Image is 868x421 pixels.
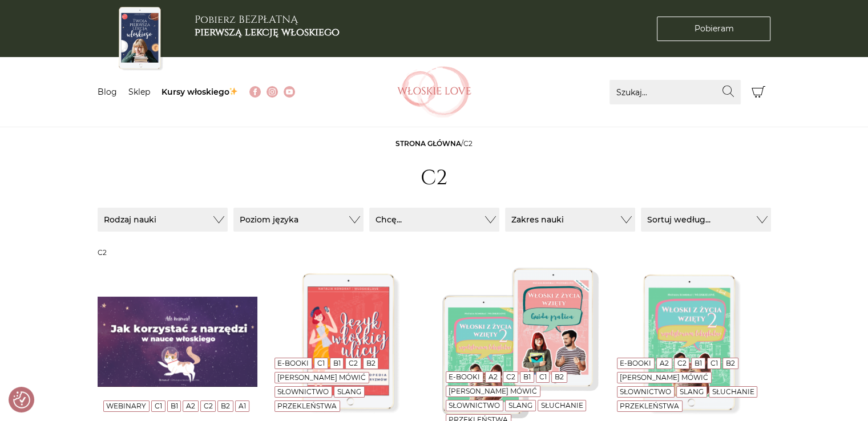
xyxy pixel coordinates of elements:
input: Szukaj... [609,80,741,104]
a: C1 [710,359,718,367]
a: Pobieram [657,17,770,41]
a: [PERSON_NAME] mówić [620,373,708,382]
a: Slang [680,387,704,396]
a: [PERSON_NAME] mówić [449,387,537,395]
a: A2 [186,402,195,410]
a: C1 [155,402,162,410]
a: B2 [726,359,735,367]
a: Strona główna [395,139,461,148]
a: B1 [695,359,702,367]
a: Słuchanie [712,387,754,396]
a: B1 [170,402,177,410]
a: Webinary [106,402,146,410]
a: Słuchanie [540,401,583,410]
a: Slang [337,387,361,396]
a: A2 [488,373,498,381]
a: E-booki [449,373,480,381]
span: Pobieram [694,23,733,35]
img: Włoskielove [397,66,471,118]
button: Koszyk [746,80,771,104]
img: ✨ [229,87,237,95]
h1: C2 [421,166,447,191]
button: Chcę... [369,208,499,232]
a: [PERSON_NAME] mówić [277,373,366,382]
h3: C2 [98,249,771,257]
a: Blog [98,87,117,97]
button: Preferencje co do zgód [13,391,30,408]
a: C2 [677,359,686,367]
a: B2 [221,402,230,410]
a: C1 [539,373,547,381]
a: A2 [660,359,669,367]
a: Slang [508,401,532,410]
button: Poziom języka [233,208,364,232]
a: Przekleństwa [620,402,679,410]
h3: Pobierz BEZPŁATNĄ [195,14,340,38]
a: B2 [555,373,564,381]
a: Kursy włoskiego [162,87,239,97]
a: C2 [506,373,515,381]
span: C2 [463,139,473,148]
button: Zakres nauki [505,208,635,232]
button: Sortuj według... [641,208,771,232]
a: Słownictwo [620,387,671,396]
a: B1 [523,373,531,381]
a: C1 [317,359,325,367]
span: / [395,139,473,148]
a: Sklep [128,87,150,97]
a: Przekleństwa [277,402,337,410]
a: E-booki [620,359,651,367]
b: pierwszą lekcję włoskiego [195,25,340,39]
a: Słownictwo [449,401,500,410]
a: C2 [349,359,358,367]
a: B1 [333,359,340,367]
a: C2 [204,402,213,410]
a: Słownictwo [277,387,329,396]
a: B2 [366,359,376,367]
a: E-booki [277,359,309,367]
a: A1 [239,402,246,410]
button: Rodzaj nauki [98,208,228,232]
img: Revisit consent button [13,391,30,408]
